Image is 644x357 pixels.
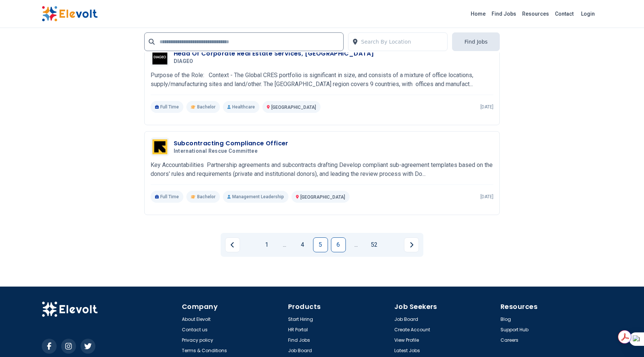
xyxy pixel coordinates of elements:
a: Page 5 is your current page [313,237,328,252]
a: Resources [519,8,552,20]
a: Page 1 [259,237,274,252]
a: Home [468,8,489,20]
a: View Profile [394,337,419,343]
p: Management Leadership [223,191,288,203]
a: About Elevolt [182,316,211,322]
span: [GEOGRAPHIC_DATA] [271,105,316,110]
img: Elevolt [42,301,98,317]
a: Jump backward [277,237,292,252]
span: DIAGEO [174,58,193,65]
a: Start Hiring [288,316,313,322]
p: Purpose of the Role: Context - The Global CRES portfolio is significant in size, and consists of ... [151,71,494,89]
a: Blog [501,316,511,322]
a: Page 4 [295,237,310,252]
p: [DATE] [480,194,493,200]
a: Job Board [394,316,418,322]
a: HR Portal [288,327,308,333]
a: Page 52 [367,237,382,252]
p: Full Time [151,101,184,113]
a: Login [577,6,599,21]
a: Careers [501,337,518,343]
h3: Subcontracting Compliance Officer [174,139,288,148]
p: Healthcare [223,101,259,113]
p: Key Accountabilities Partnership agreements and subcontracts drafting Develop compliant sub-agree... [151,161,494,178]
a: Jump forward [349,237,364,252]
span: Bachelor [197,194,215,200]
a: Job Board [288,348,312,354]
a: Terms & Conditions [182,348,227,354]
span: [GEOGRAPHIC_DATA] [300,195,345,200]
ul: Pagination [225,237,419,252]
img: Elevolt [42,6,98,22]
iframe: Chat Widget [607,321,644,357]
a: Find Jobs [288,337,310,343]
p: [DATE] [480,104,493,110]
a: Find Jobs [489,8,519,20]
span: Bachelor [197,104,215,110]
h4: Job Seekers [394,301,496,312]
a: Page 6 [331,237,346,252]
img: International Rescue Committee [152,139,167,154]
p: Full Time [151,191,184,203]
span: International Rescue Committee [174,148,258,155]
a: Latest Jobs [394,348,420,354]
a: Support Hub [501,327,528,333]
a: Previous page [225,237,240,252]
a: Next page [404,237,419,252]
a: Create Account [394,327,430,333]
a: Privacy policy [182,337,213,343]
a: Contact us [182,327,208,333]
h4: Company [182,301,284,312]
img: DIAGEO [152,50,167,64]
h4: Resources [501,301,602,312]
iframe: Advertisement [42,15,135,239]
h4: Products [288,301,390,312]
a: DIAGEOHead Of Corporate Real Estate Services, [GEOGRAPHIC_DATA]DIAGEOPurpose of the Role: Context... [151,48,494,113]
h3: Head Of Corporate Real Estate Services, [GEOGRAPHIC_DATA] [174,49,374,58]
button: Find Jobs [452,32,500,51]
a: International Rescue CommitteeSubcontracting Compliance OfficerInternational Rescue CommitteeKey ... [151,138,494,203]
iframe: Advertisement [509,9,602,233]
a: Contact [552,8,577,20]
